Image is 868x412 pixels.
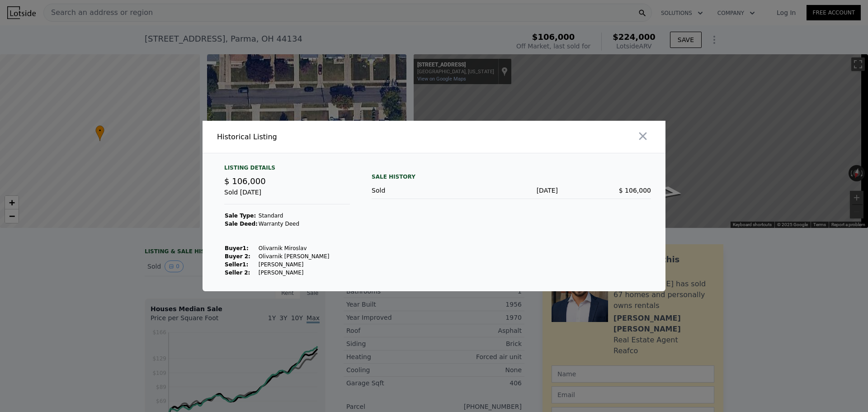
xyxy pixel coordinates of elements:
td: [PERSON_NAME] [258,260,330,269]
td: Olivarnik Miroslav [258,244,330,252]
td: Warranty Deed [258,220,330,228]
strong: Buyer 2: [225,253,250,260]
td: [PERSON_NAME] [258,269,330,277]
td: Olivarnik [PERSON_NAME] [258,252,330,260]
strong: Sale Deed: [225,221,258,227]
strong: Buyer 1 : [225,245,249,251]
div: Sold [372,186,465,195]
strong: Seller 2: [225,270,250,276]
td: Standard [258,212,330,220]
div: Sold [DATE] [224,188,350,204]
div: Sale History [372,171,651,182]
strong: Seller 1 : [225,261,248,268]
span: $ 106,000 [619,187,651,194]
div: Listing Details [224,164,350,175]
div: Historical Listing [217,132,430,142]
span: $ 106,000 [224,176,266,186]
div: [DATE] [465,186,558,195]
strong: Sale Type: [225,213,256,219]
